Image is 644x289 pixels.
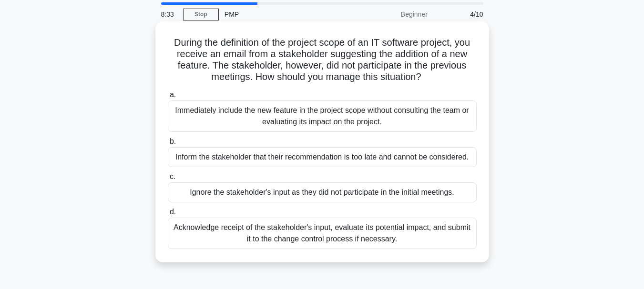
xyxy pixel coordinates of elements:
[350,5,433,24] div: Beginner
[168,147,477,167] div: Inform the stakeholder that their recommendation is too late and cannot be considered.
[168,100,477,132] div: Immediately include the new feature in the project scope without consulting the team or evaluatin...
[170,172,175,180] span: c.
[183,9,219,20] a: Stop
[433,5,489,24] div: 4/10
[170,137,176,145] span: b.
[170,208,176,216] span: d.
[170,90,176,99] span: a.
[219,5,350,24] div: PMP
[168,218,477,249] div: Acknowledge receipt of the stakeholder's input, evaluate its potential impact, and submit it to t...
[155,5,183,24] div: 8:33
[167,37,478,83] h5: During the definition of the project scope of an IT software project, you receive an email from a...
[168,182,477,202] div: Ignore the stakeholder's input as they did not participate in the initial meetings.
